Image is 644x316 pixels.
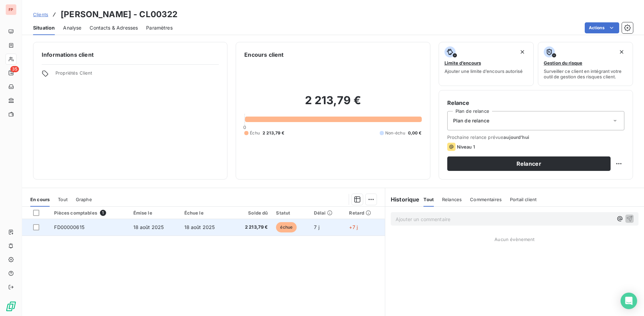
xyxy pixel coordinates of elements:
div: Retard [349,210,380,216]
span: Ajouter une limite d’encours autorisé [444,68,523,74]
h2: 2 213,79 € [244,94,421,114]
span: Échu [250,130,260,136]
span: Paramètres [146,24,173,31]
span: Aucun évènement [494,237,534,242]
div: Pièces comptables [54,210,125,216]
span: Plan de relance [453,117,489,124]
span: Commentaires [470,197,502,202]
span: Graphe [76,197,92,202]
div: FP [6,4,17,15]
h6: Historique [385,195,420,204]
button: Limite d’encoursAjouter une limite d’encours autorisé [439,42,534,86]
h6: Relance [447,99,624,107]
a: Clients [33,11,48,18]
button: Relancer [447,156,611,171]
span: Tout [58,197,68,202]
div: Statut [276,210,306,216]
span: En cours [30,197,50,202]
span: Tout [423,197,434,202]
button: Actions [585,22,619,33]
span: 0 [243,124,246,130]
span: Portail client [510,197,536,202]
span: 1 [100,210,106,216]
span: FD00000615 [54,224,84,230]
div: Émise le [133,210,176,216]
span: 2 213,79 € [263,130,285,136]
span: Situation [33,24,55,31]
button: Gestion du risqueSurveiller ce client en intégrant votre outil de gestion des risques client. [538,42,633,86]
span: Analyse [63,24,81,31]
span: Relances [442,197,462,202]
span: échue [276,222,297,232]
span: 35 [10,66,19,72]
div: Solde dû [235,210,268,216]
span: Limite d’encours [444,60,481,66]
span: Surveiller ce client en intégrant votre outil de gestion des risques client. [544,68,627,79]
span: aujourd’hui [503,134,529,140]
div: Échue le [184,210,227,216]
span: Niveau 1 [457,144,475,150]
h6: Encours client [244,51,284,59]
span: 0,00 € [408,130,422,136]
span: 18 août 2025 [133,224,164,230]
div: Open Intercom Messenger [621,293,637,309]
span: Clients [33,12,48,17]
div: Délai [314,210,341,216]
span: Non-échu [385,130,405,136]
a: 35 [6,67,16,78]
span: Prochaine relance prévue [447,134,624,140]
span: Contacts & Adresses [90,24,138,31]
span: 18 août 2025 [184,224,215,230]
img: Logo LeanPay [6,301,17,312]
span: Gestion du risque [544,60,582,66]
h3: [PERSON_NAME] - CL00322 [61,8,177,21]
span: 7 j [314,224,319,230]
span: Propriétés Client [55,70,219,80]
h6: Informations client [42,51,219,59]
span: 2 213,79 € [235,224,268,231]
span: +7 j [349,224,358,230]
